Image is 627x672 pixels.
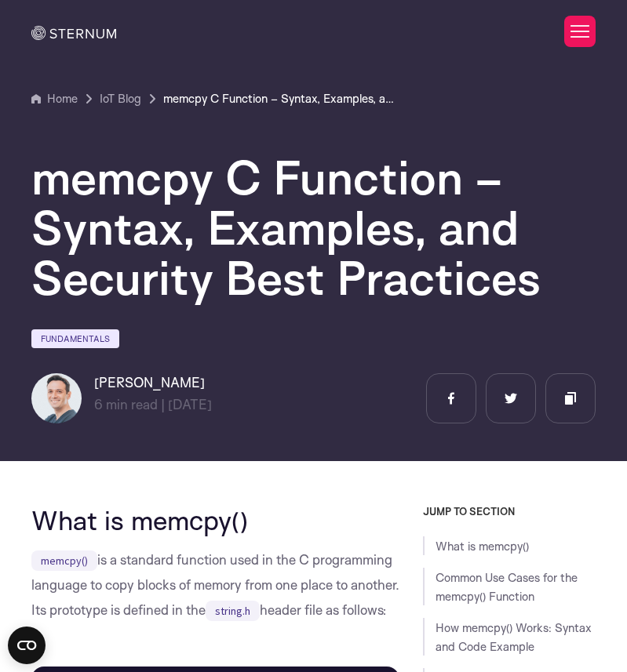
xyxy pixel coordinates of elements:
[94,396,103,412] span: 6
[94,373,212,392] h6: [PERSON_NAME]
[31,329,119,348] a: Fundamentals
[206,601,260,621] code: string.h
[31,373,82,423] img: Igal Zeifman
[436,570,578,604] a: Common Use Cases for the memcpy() Function
[31,505,399,535] h2: What is memcpy()
[31,550,97,571] code: memcpy()
[163,89,399,108] a: memcpy C Function – Syntax, Examples, and Security Best Practices
[31,547,399,623] p: is a standard function used in the C programming language to copy blocks of memory from one place...
[436,620,592,654] a: How memcpy() Works: Syntax and Code Example
[8,627,46,664] button: Open CMP widget
[94,396,165,412] span: min read |
[564,16,596,47] button: Toggle Menu
[436,539,529,554] a: What is memcpy()
[423,505,596,518] h3: JUMP TO SECTION
[100,89,141,108] a: IoT Blog
[31,89,78,108] a: Home
[31,152,596,303] h1: memcpy C Function – Syntax, Examples, and Security Best Practices
[168,396,212,412] span: [DATE]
